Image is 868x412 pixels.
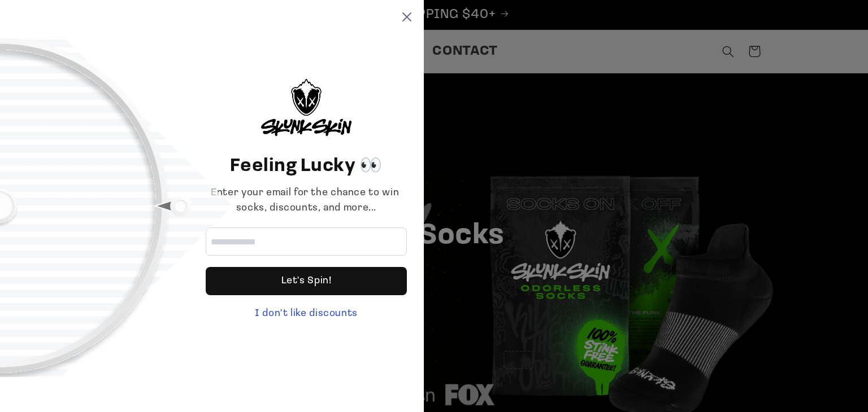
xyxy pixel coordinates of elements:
div: Let's Spin! [281,267,332,295]
img: logo [261,79,351,136]
header: Feeling Lucky 👀 [206,153,407,180]
div: Let's Spin! [206,267,407,295]
div: Enter your email for the chance to win socks, discounts, and more... [206,186,407,216]
input: Email address [206,227,407,256]
div: I don't like discounts [206,306,407,322]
